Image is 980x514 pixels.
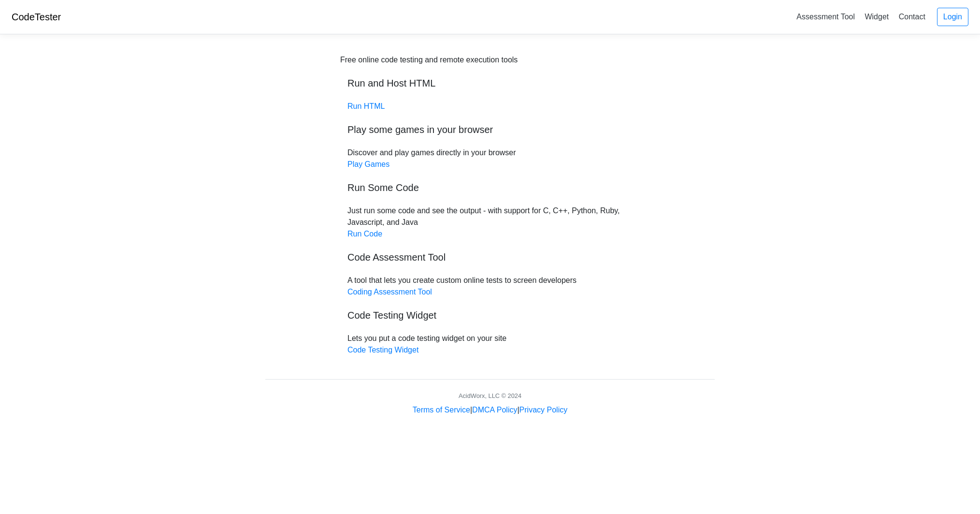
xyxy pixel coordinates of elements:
[347,288,432,296] a: Coding Assessment Tool
[347,251,633,263] h5: Code Assessment Tool
[347,160,389,168] a: Play Games
[347,124,633,135] h5: Play some games in your browser
[895,9,929,25] a: Contact
[347,230,382,238] a: Run Code
[12,12,61,22] a: CodeTester
[340,54,518,66] div: Free online code testing and remote execution tools
[459,391,521,400] div: AcidWorx, LLC © 2024
[413,406,470,414] a: Terms of Service
[347,77,633,89] h5: Run and Host HTML
[340,54,640,356] div: Discover and play games directly in your browser Just run some code and see the output - with sup...
[347,102,385,110] a: Run HTML
[347,346,418,354] a: Code Testing Widget
[937,8,968,26] a: Login
[347,309,633,321] h5: Code Testing Widget
[793,9,859,25] a: Assessment Tool
[413,404,567,416] div: | |
[472,406,517,414] a: DMCA Policy
[519,406,568,414] a: Privacy Policy
[861,9,893,25] a: Widget
[347,182,633,193] h5: Run Some Code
